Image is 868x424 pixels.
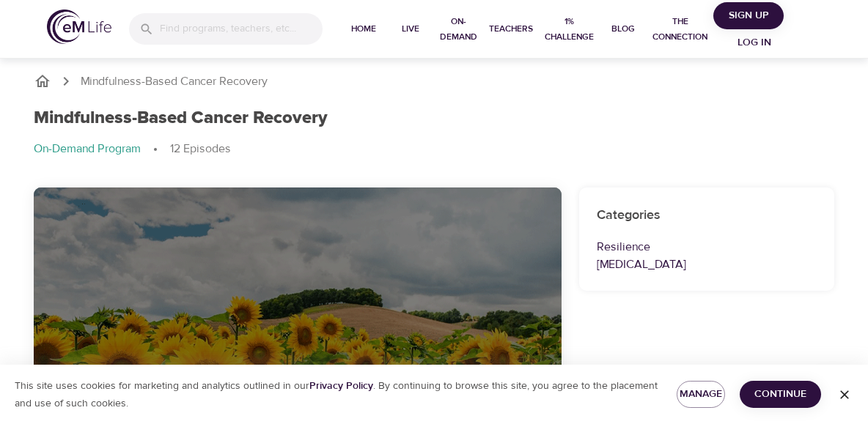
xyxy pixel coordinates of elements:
span: Blog [606,21,641,37]
a: Privacy Policy [309,379,373,393]
span: Log in [725,34,784,52]
span: On-Demand [440,14,477,45]
span: 1% Challenge [545,14,594,45]
span: Continue [751,385,809,403]
p: Resilience [597,238,817,256]
span: Teachers [489,21,533,37]
p: Mindfulness-Based Cancer Recovery [81,73,268,90]
span: Live [393,21,428,37]
p: [MEDICAL_DATA] [597,256,817,273]
button: Log in [719,29,790,56]
img: logo [47,10,111,44]
h6: Categories [597,205,817,226]
button: Continue [740,381,821,408]
span: Sign Up [719,7,778,25]
button: Manage [677,381,725,408]
p: On-Demand Program [34,141,141,157]
h1: Mindfulness-Based Cancer Recovery [34,108,328,129]
span: The Connection [652,14,707,45]
nav: breadcrumb [34,72,834,90]
p: 12 Episodes [170,141,231,157]
span: Manage [688,385,713,403]
span: Home [346,21,381,37]
button: Sign Up [713,2,784,29]
input: Find programs, teachers, etc... [160,13,323,45]
nav: breadcrumb [34,141,834,158]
